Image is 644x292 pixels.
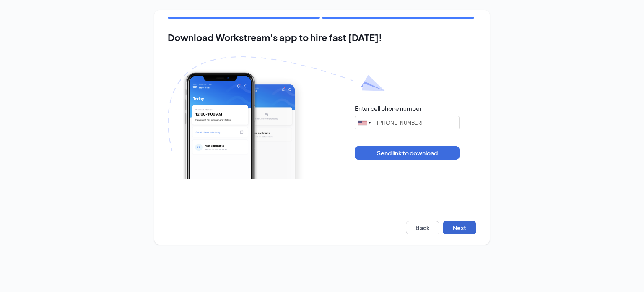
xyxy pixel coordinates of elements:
[168,56,385,179] img: Download Workstream's app with paper plane
[355,104,422,113] div: Enter cell phone number
[355,116,374,129] div: United States: +1
[355,116,460,129] input: (201) 555-0123
[168,32,476,43] h2: Download Workstream's app to hire fast [DATE]!
[355,146,460,160] button: Send link to download
[406,221,439,234] button: Back
[443,221,476,234] button: Next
